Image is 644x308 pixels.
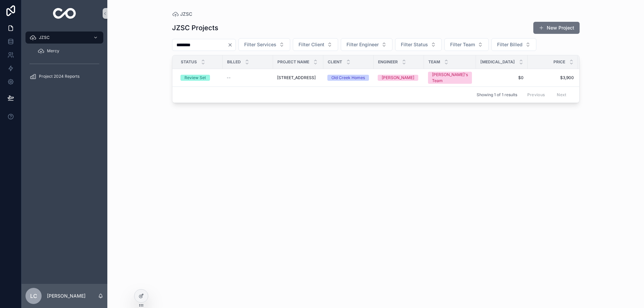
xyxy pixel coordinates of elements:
span: Showing 1 of 1 results [477,92,517,98]
button: Clear [227,42,235,48]
div: Review Set [184,75,206,81]
span: Project 2024 Reports [39,74,79,79]
span: Billed [227,59,241,65]
a: [PERSON_NAME] [378,75,420,81]
button: New Project [533,22,580,34]
div: [PERSON_NAME]'s Team [432,72,468,84]
span: [MEDICAL_DATA] [480,59,515,65]
button: Select Button [293,38,338,51]
span: JZSC [39,35,50,40]
span: [STREET_ADDRESS] [277,75,316,80]
span: Engineer [378,59,398,65]
a: JZSC [25,32,103,44]
span: Filter Client [299,41,324,48]
a: -- [227,75,269,80]
a: $3,900 [532,75,574,80]
div: [PERSON_NAME] [382,75,414,81]
span: Filter Team [450,41,475,48]
a: [STREET_ADDRESS] [277,75,319,80]
h1: JZSC Projects [172,23,218,33]
a: [PERSON_NAME]'s Team [428,72,472,84]
p: [PERSON_NAME] [47,293,86,299]
span: Project Name [277,59,309,65]
a: Old Creek Homes [327,75,370,81]
button: Select Button [341,38,392,51]
div: Old Creek Homes [331,75,365,81]
a: Project 2024 Reports [25,70,103,82]
a: Mercy [34,45,103,57]
img: App logo [53,8,76,19]
div: scrollable content [21,27,107,91]
span: Filter Services [244,41,276,48]
a: Review Set [180,75,219,81]
button: Select Button [491,38,536,51]
span: Client [328,59,342,65]
span: Filter Billed [497,41,523,48]
span: Team [428,59,440,65]
button: Select Button [444,38,489,51]
span: LC [30,292,37,300]
button: Select Button [395,38,442,51]
a: JZSC [172,11,192,17]
span: Filter Engineer [346,41,379,48]
span: Status [181,59,197,65]
span: Filter Status [401,41,428,48]
a: $0 [480,75,524,80]
span: Mercy [47,48,59,54]
button: Select Button [238,38,290,51]
span: -- [227,75,231,80]
span: JZSC [180,11,192,17]
span: Price [553,59,565,65]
